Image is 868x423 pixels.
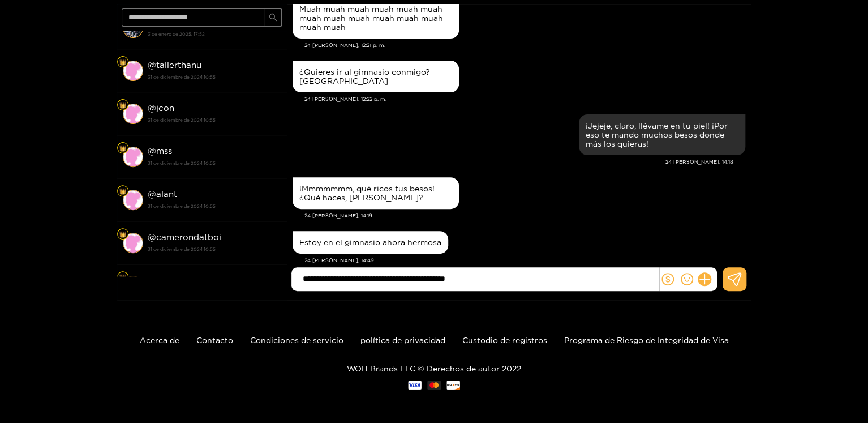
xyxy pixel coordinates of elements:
font: ¿Quieres ir al gimnasio conmigo? [GEOGRAPHIC_DATA] [299,67,430,85]
font: 24 [PERSON_NAME], 14:18 [665,159,733,165]
img: Nivel de ventilador [119,274,126,281]
font: 31 de diciembre de 2024 10:55 [148,75,216,79]
div: 24 de agosto, 12:22 p. m. [293,61,459,92]
div: 24 de agosto, 14:18 [579,114,745,155]
span: sonrisa [681,273,693,285]
font: 24 [PERSON_NAME], 14:49 [304,258,374,263]
button: dólar [659,271,676,288]
span: dólar [661,273,674,285]
font: 31 de diciembre de 2024 10:55 [148,204,216,208]
font: @tallerthanu [148,60,201,70]
img: conversación [123,104,143,124]
font: 31 de diciembre de 2024 10:55 [148,247,216,251]
font: 24 [PERSON_NAME], 14:19 [304,213,372,219]
a: Contacto [196,336,233,344]
font: 24 [PERSON_NAME], 12:22 p. m. [304,96,386,102]
font: 31 de diciembre de 2024 10:55 [148,161,216,165]
a: Programa de Riesgo de Integridad de Visa [564,336,729,344]
img: Nivel de ventilador [119,59,126,66]
img: conversación [123,61,143,81]
img: Nivel de ventilador [119,102,126,109]
div: 24 de agosto, 14:49 [293,231,448,254]
img: conversación [123,276,143,296]
img: conversación [123,233,143,253]
a: Condiciones de servicio [250,336,343,344]
img: conversación [123,190,143,210]
img: Nivel de ventilador [119,231,126,238]
font: ¡Jejeje, claro, llévame en tu piel! ¡Por eso te mando muchos besos donde más los quieras! [586,121,728,148]
img: Nivel de ventilador [119,145,126,152]
font: @alant [148,189,177,199]
font: 24 [PERSON_NAME], 12:21 p. m. [304,42,385,48]
font: WOH Brands LLC © Derechos de autor 2022 [347,364,521,373]
font: @camerondatboi [148,232,221,242]
div: 24 de agosto, 14:19 [293,177,459,209]
font: @jcon [148,103,174,113]
font: Estoy en el gimnasio ahora hermosa [299,238,441,246]
img: conversación [123,147,143,167]
a: Acerca de [140,336,179,344]
font: @ [148,275,156,285]
span: buscar [269,13,277,23]
a: política de privacidad [360,336,445,344]
font: 3 de enero de 2025, 17:52 [148,32,205,36]
font: @mss [148,146,172,156]
a: Custodio de registros [462,336,547,344]
font: gram2022 [156,275,200,285]
button: buscar [264,8,282,27]
img: Nivel de ventilador [119,188,126,195]
font: ¡Mmmmmmm, qué ricos tus besos! ¿Qué haces, [PERSON_NAME]? [299,184,435,202]
font: 31 de diciembre de 2024 10:55 [148,118,216,122]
